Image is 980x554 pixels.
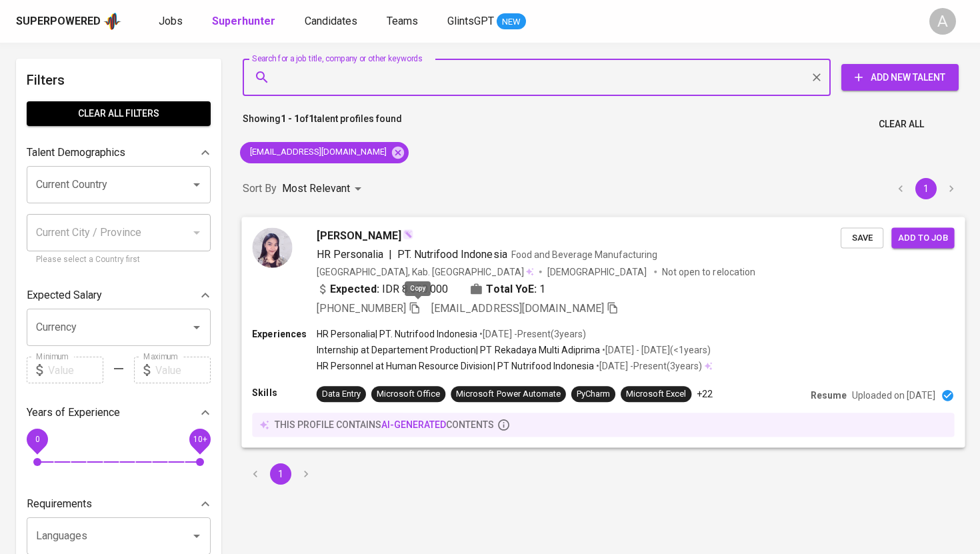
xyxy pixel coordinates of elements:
p: Internship at Departement Production | PT Rekadaya Multi Adiprima [317,343,600,357]
h6: Filters [27,69,211,91]
p: Sort By [243,181,277,197]
p: Talent Demographics [27,145,125,161]
span: Clear All filters [37,105,200,122]
span: Food and Beverage Manufacturing [511,249,658,259]
b: Total YoE: [486,281,536,297]
button: Clear All [873,112,929,137]
button: Clear [807,68,826,87]
a: [PERSON_NAME]HR Personalia|PT. Nutrifood IndonesiaFood and Beverage Manufacturing[GEOGRAPHIC_DATA... [243,217,964,447]
b: Superhunter [212,15,275,27]
span: [EMAIL_ADDRESS][DOMAIN_NAME] [240,146,395,159]
p: Requirements [27,496,92,512]
span: [PHONE_NUMBER] [317,301,406,314]
div: [EMAIL_ADDRESS][DOMAIN_NAME] [240,142,409,163]
div: Years of Experience [27,399,211,426]
button: Add New Talent [841,64,959,91]
button: Open [187,527,206,545]
button: Open [187,175,206,194]
img: d89759764ace5aa603de7330f808e3b1.jpeg [252,227,292,267]
div: Microsoft Office [377,388,440,401]
p: Skills [252,386,316,399]
p: Years of Experience [27,405,120,421]
button: page 1 [270,463,291,485]
div: Requirements [27,491,211,517]
p: this profile contains contents [275,418,495,431]
span: Clear All [879,116,924,133]
div: Talent Demographics [27,139,211,166]
button: Clear All filters [27,101,211,126]
span: Add New Talent [852,69,948,86]
p: • [DATE] - Present ( 3 years ) [594,359,702,373]
p: Resume [811,389,847,402]
span: Add to job [898,230,947,245]
p: +22 [697,387,713,401]
img: app logo [103,11,121,31]
div: PyCharm [577,388,610,401]
span: [PERSON_NAME] [317,227,401,243]
span: GlintsGPT [447,15,494,27]
p: Uploaded on [DATE] [852,389,935,402]
b: Expected: [330,281,379,297]
div: A [929,8,956,35]
span: Jobs [159,15,183,27]
input: Value [48,357,103,383]
span: [DEMOGRAPHIC_DATA] [547,265,649,278]
div: Data Entry [322,388,361,401]
p: HR Personnel at Human Resource Division | PT Nutrifood Indonesia [317,359,594,373]
span: [EMAIL_ADDRESS][DOMAIN_NAME] [431,301,604,314]
button: Save [841,227,883,248]
span: HR Personalia [317,247,383,260]
b: 1 - 1 [281,113,299,124]
div: Superpowered [16,14,101,29]
button: Add to job [891,227,954,248]
p: • [DATE] - [DATE] ( <1 years ) [600,343,711,357]
div: Most Relevant [282,177,366,201]
span: 1 [539,281,545,297]
p: Most Relevant [282,181,350,197]
button: Open [187,318,206,337]
div: Microsoft Excel [626,388,686,401]
b: 1 [309,113,314,124]
input: Value [155,357,211,383]
a: Teams [387,13,421,30]
span: Save [847,230,877,245]
p: Not open to relocation [662,265,755,278]
span: | [389,246,392,262]
a: Superpoweredapp logo [16,11,121,31]
p: Experiences [252,327,316,340]
a: Candidates [305,13,360,30]
p: Showing of talent profiles found [243,112,402,137]
a: GlintsGPT NEW [447,13,526,30]
nav: pagination navigation [243,463,319,485]
a: Superhunter [212,13,278,30]
span: Candidates [305,15,357,27]
p: Please select a Country first [36,253,201,267]
p: Expected Salary [27,287,102,303]
span: PT. Nutrifood Indonesia [397,247,507,260]
p: HR Personalia | PT. Nutrifood Indonesia [317,327,478,340]
div: [GEOGRAPHIC_DATA], Kab. [GEOGRAPHIC_DATA] [317,265,534,278]
span: 0 [35,435,39,444]
div: Expected Salary [27,282,211,309]
nav: pagination navigation [888,178,964,199]
span: NEW [497,15,526,29]
div: IDR 8.000.000 [317,281,449,297]
p: • [DATE] - Present ( 3 years ) [477,327,585,340]
span: AI-generated [381,419,446,430]
button: page 1 [915,178,937,199]
a: Jobs [159,13,185,30]
span: Teams [387,15,418,27]
span: 10+ [193,435,207,444]
img: magic_wand.svg [403,229,413,239]
div: Microsoft Power Automate [456,388,560,401]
